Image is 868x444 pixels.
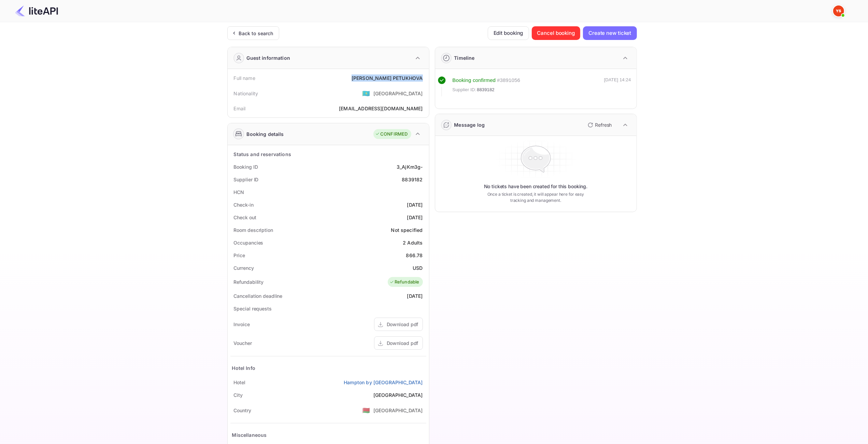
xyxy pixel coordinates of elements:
div: [DATE] [407,292,423,300]
div: Download pdf [387,339,418,347]
button: Create new ticket [583,26,637,40]
div: [PERSON_NAME] PETUKHOVA [352,74,423,82]
p: No tickets have been created for this booking. [484,183,588,190]
img: Yandex Support [833,5,844,16]
span: United States [362,87,370,99]
div: City [234,391,243,399]
div: [GEOGRAPHIC_DATA] [373,391,423,399]
button: Refresh [584,120,615,130]
p: Refresh [595,121,612,128]
span: 8839182 [477,86,495,93]
div: 8839182 [402,176,423,183]
div: [EMAIL_ADDRESS][DOMAIN_NAME] [339,105,423,112]
div: Supplier ID [234,176,259,183]
div: Cancellation deadline [234,292,283,300]
div: Hotel Info [232,364,256,372]
a: Hampton by [GEOGRAPHIC_DATA] [344,379,423,386]
div: Download pdf [387,321,418,328]
div: USD [413,264,423,272]
div: [DATE] 14:24 [604,77,631,96]
div: 866.78 [406,252,423,259]
button: Edit booking [488,26,529,40]
div: Not specified [391,226,423,234]
button: Cancel booking [532,26,581,40]
div: Refundability [234,278,264,286]
div: Nationality [234,90,258,97]
div: CONFIRMED [375,131,408,138]
div: HCN [234,189,244,196]
div: Guest information [247,54,290,61]
div: [GEOGRAPHIC_DATA] [373,90,423,97]
div: 2 Adults [403,239,423,246]
span: United States [362,404,370,416]
p: Once a ticket is created, it will appear here for easy tracking and management. [482,191,590,204]
div: Message log [454,121,485,128]
div: [GEOGRAPHIC_DATA] [373,407,423,414]
div: Timeline [454,54,475,61]
div: Refundable [389,279,419,286]
div: Price [234,252,245,259]
div: Check-in [234,201,254,208]
div: Back to search [239,30,273,37]
div: Email [234,105,246,112]
div: Hotel [234,379,246,386]
div: Occupancies [234,239,264,246]
div: 3_AjKm3g- [397,163,423,170]
div: [DATE] [407,201,423,208]
div: Status and reservations [234,151,291,158]
div: Voucher [234,339,252,347]
div: Miscellaneous [232,431,267,439]
div: Booking confirmed [453,77,496,84]
div: Full name [234,74,255,82]
span: Supplier ID: [453,86,476,93]
div: Special requests [234,305,272,312]
div: # 3891056 [497,77,520,84]
img: LiteAPI Logo [15,5,58,16]
div: [DATE] [407,214,423,221]
div: Booking ID [234,163,258,170]
div: Check out [234,214,256,221]
div: Room description [234,226,273,234]
div: Invoice [234,321,250,328]
div: Booking details [247,130,284,138]
div: Country [234,407,251,414]
div: Currency [234,264,254,272]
